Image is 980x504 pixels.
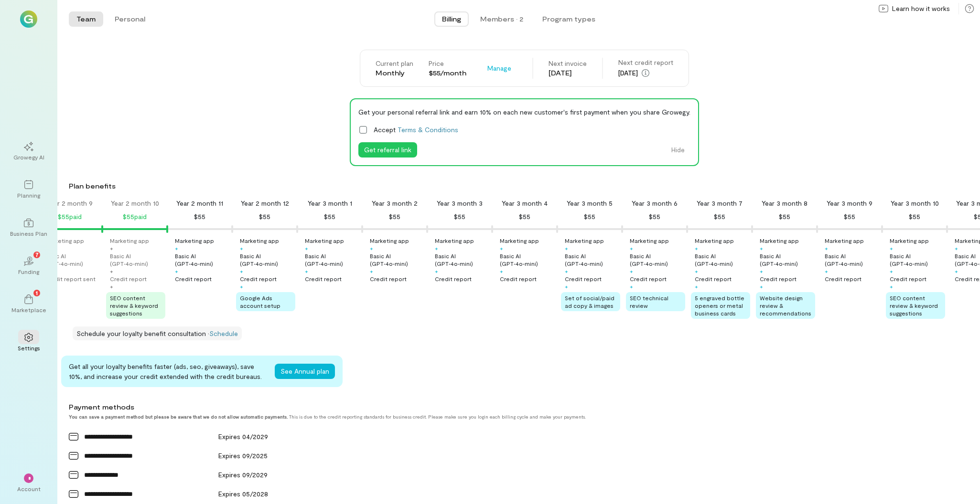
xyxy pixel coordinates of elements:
div: Year 3 month 8 [762,199,808,208]
div: + [630,283,633,290]
span: Expires 05/2028 [218,490,268,498]
div: Marketing app [760,237,799,244]
div: Credit report [175,275,212,283]
span: Manage [487,63,511,73]
button: Program types [535,11,603,27]
div: Basic AI (GPT‑4o‑mini) [305,252,360,267]
div: + [110,267,113,275]
a: Growegy AI [11,134,46,168]
div: + [565,244,568,252]
div: Credit report [240,275,277,283]
div: Credit report [565,275,602,283]
div: Planning [17,191,40,199]
div: Marketing app [110,237,149,244]
div: + [955,244,958,252]
span: SEO technical review [630,294,668,309]
div: $55 [259,211,270,222]
div: + [240,267,243,275]
div: $55 paid [58,211,82,222]
div: + [370,267,373,275]
div: + [175,244,178,252]
div: Monthly [376,68,413,78]
div: + [305,244,308,252]
div: Year 3 month 2 [372,199,418,208]
span: Schedule your loyalty benefit consultation · [76,329,209,337]
div: Basic AI (GPT‑4o‑mini) [630,252,685,267]
div: $55 [649,211,660,222]
div: Basic AI (GPT‑4o‑mini) [45,252,100,267]
div: + [825,244,828,252]
div: + [305,267,308,275]
div: Credit report [435,275,472,283]
a: Marketplace [11,287,46,321]
div: Account [17,485,41,493]
div: + [500,267,503,275]
div: + [955,267,958,275]
a: Terms & Conditions [398,126,458,134]
div: + [110,244,113,252]
div: Credit report [500,275,537,283]
div: Credit report [370,275,407,283]
div: + [500,244,503,252]
div: Basic AI (GPT‑4o‑mini) [500,252,555,267]
div: Current plan [376,59,413,68]
span: 1 [36,288,38,297]
div: Year 2 month 9 [47,199,93,208]
div: Marketing app [370,237,409,244]
div: + [565,267,568,275]
div: This is due to the credit reporting standards for business credit. Please make sure you login eac... [69,414,885,420]
div: Year 3 month 5 [567,199,613,208]
span: 7 [35,250,39,259]
a: Funding [11,249,46,283]
button: See Annual plan [275,364,335,379]
div: Credit report [305,275,342,283]
div: Settings [18,344,40,352]
div: *Account [11,466,46,500]
div: + [695,267,698,275]
div: + [565,283,568,290]
div: Credit report [630,275,667,283]
div: Marketing app [305,237,344,244]
div: Price [429,59,466,68]
button: Get referral link [358,142,417,157]
div: + [630,267,633,275]
div: Year 3 month 9 [827,199,872,208]
div: + [630,244,633,252]
div: Business Plan [10,230,47,237]
div: [DATE] [549,68,587,78]
div: + [760,283,763,290]
div: Credit report [110,275,147,283]
button: Billing [434,11,469,27]
div: + [890,244,893,252]
span: Billing [442,14,461,24]
div: Year 3 month 7 [697,199,743,208]
button: Manage [482,61,517,76]
span: Google Ads account setup [240,294,280,309]
div: Basic AI (GPT‑4o‑mini) [695,252,750,267]
strong: You can save a payment method but please be aware that we do not allow automatic payments. [69,414,288,420]
div: Basic AI (GPT‑4o‑mini) [435,252,490,267]
div: Basic AI (GPT‑4o‑mini) [110,252,165,267]
div: + [760,244,763,252]
div: $55 paid [123,211,147,222]
div: Funding [18,268,39,275]
div: Year 3 month 1 [308,199,352,208]
div: + [240,283,243,290]
div: $55 [844,211,855,222]
div: Basic AI (GPT‑4o‑mini) [760,252,815,267]
div: Marketing app [695,237,734,244]
a: Settings [11,325,46,359]
div: + [240,244,243,252]
a: Business Plan [11,210,46,245]
button: Personal [107,11,153,27]
div: Year 2 month 11 [176,199,223,208]
div: + [695,244,698,252]
a: Schedule [209,329,238,337]
div: [DATE] [618,67,673,79]
div: $55/month [429,68,466,78]
div: Next credit report [618,58,673,67]
div: Marketing app [240,237,279,244]
div: $55 [389,211,400,222]
div: $55 [194,211,205,222]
